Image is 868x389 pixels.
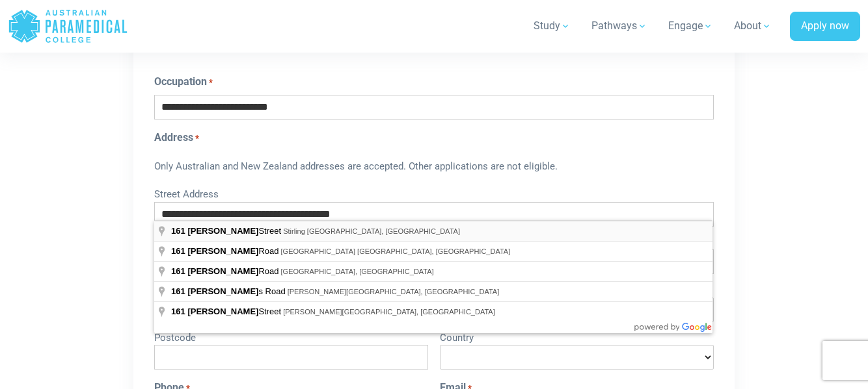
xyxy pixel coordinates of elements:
span: Stirling [GEOGRAPHIC_DATA], [GEOGRAPHIC_DATA] [283,227,460,235]
div: Only Australian and New Zealand addresses are accepted. Other applications are not eligible. [154,151,714,184]
span: Road [171,246,280,256]
label: Postcode [154,327,428,345]
span: [PERSON_NAME][GEOGRAPHIC_DATA], [GEOGRAPHIC_DATA] [288,288,500,295]
span: 161 [171,246,185,256]
span: 161 [171,286,185,296]
label: Country [440,327,714,345]
label: Street Address [154,184,714,202]
span: [PERSON_NAME] [187,246,258,256]
span: Road [171,266,280,276]
span: 161 [171,226,185,236]
span: Street [171,226,283,236]
span: [PERSON_NAME] [187,266,258,276]
span: 161 [171,307,185,316]
span: [PERSON_NAME] [187,286,258,296]
legend: Address [154,130,714,145]
a: Australian Paramedical College [8,5,128,47]
span: Street [171,307,283,316]
a: Pathways [584,8,655,44]
span: [PERSON_NAME][GEOGRAPHIC_DATA], [GEOGRAPHIC_DATA] [283,308,495,316]
span: [PERSON_NAME] [187,307,258,316]
span: [PERSON_NAME] [187,226,258,236]
label: Occupation [154,74,213,90]
a: Study [526,8,578,44]
span: 161 [171,266,185,276]
span: s Road [171,286,288,296]
a: Apply now [790,12,860,42]
a: Engage [660,8,721,44]
span: [GEOGRAPHIC_DATA] [GEOGRAPHIC_DATA], [GEOGRAPHIC_DATA] [281,247,511,255]
span: [GEOGRAPHIC_DATA], [GEOGRAPHIC_DATA] [281,268,434,275]
a: About [726,8,780,44]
